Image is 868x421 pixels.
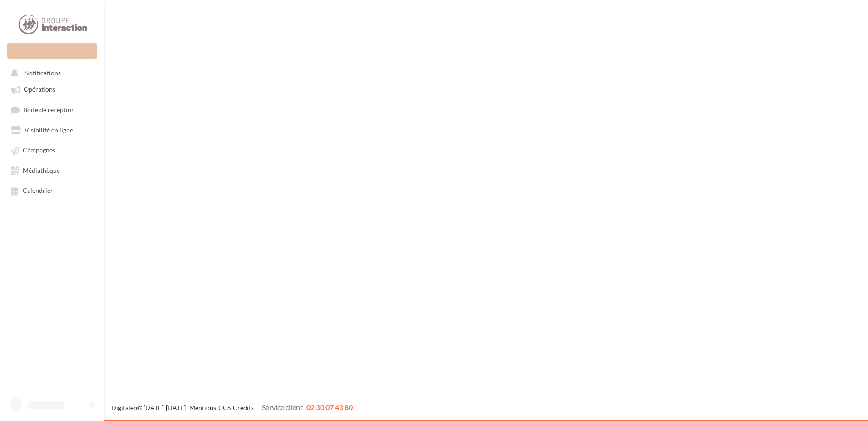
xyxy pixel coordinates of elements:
[111,404,137,411] a: Digitaleo
[23,187,53,195] span: Calendrier
[5,101,99,118] a: Boîte de réception
[23,166,60,174] span: Médiathèque
[7,43,97,59] div: Nouvelle campagne
[306,403,353,411] span: 02 30 07 43 80
[111,404,353,411] span: © [DATE]-[DATE] - - -
[262,403,303,411] span: Service client
[218,404,231,411] a: CGS
[23,147,55,154] span: Campagnes
[5,122,99,138] a: Visibilité en ligne
[23,106,75,113] span: Boîte de réception
[189,404,216,411] a: Mentions
[5,162,99,178] a: Médiathèque
[5,142,99,158] a: Campagnes
[24,69,61,77] span: Notifications
[5,81,99,97] a: Opérations
[5,182,99,198] a: Calendrier
[25,126,73,134] span: Visibilité en ligne
[233,404,254,411] a: Crédits
[24,86,55,93] span: Opérations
